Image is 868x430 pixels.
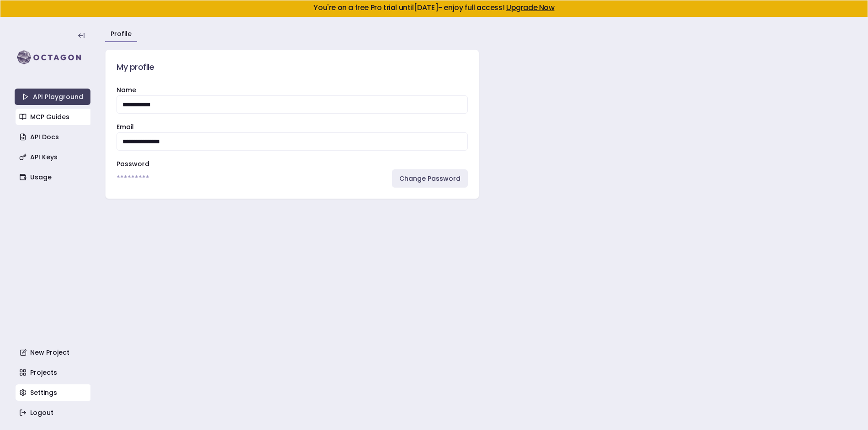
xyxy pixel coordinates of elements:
[506,2,555,13] a: Upgrade Now
[16,384,91,401] a: Settings
[116,159,149,168] label: Password
[116,122,134,131] label: Email
[16,169,91,185] a: Usage
[16,129,91,145] a: API Docs
[15,89,90,105] a: API Playground
[16,109,91,125] a: MCP Guides
[111,29,132,38] a: Profile
[16,344,91,361] a: New Project
[116,85,136,94] label: Name
[392,169,468,188] a: Change Password
[15,48,90,67] img: logo-rect-yK7x_WSZ.svg
[16,404,91,421] a: Logout
[16,149,91,165] a: API Keys
[116,61,468,73] h3: My profile
[16,364,91,381] a: Projects
[8,4,860,11] h5: You're on a free Pro trial until [DATE] - enjoy full access!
